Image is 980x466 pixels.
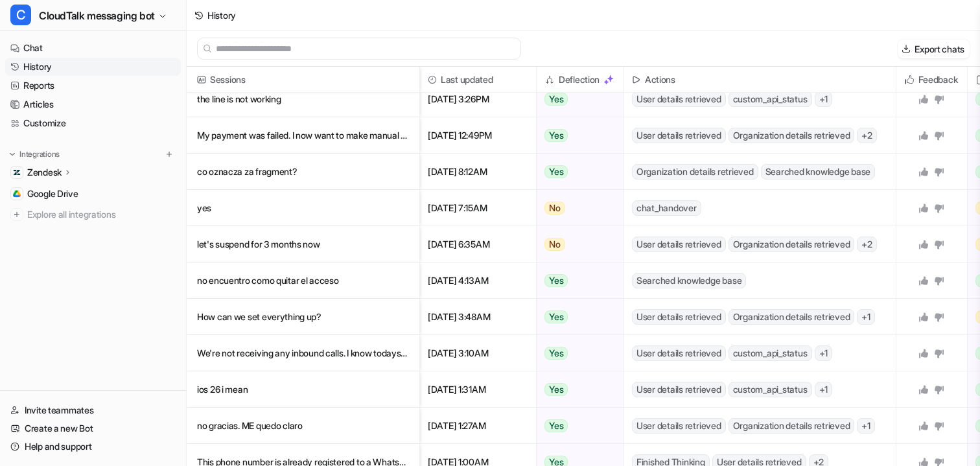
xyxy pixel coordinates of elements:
[537,117,616,154] button: Yes
[192,67,414,93] span: Sessions
[5,205,181,224] a: Explore all integrations
[197,117,409,154] p: My payment was failed. I now want to make manual payment so that my account gets
[544,274,568,287] span: Yes
[5,419,181,437] a: Create a new Bot
[857,128,877,143] span: + 2
[197,190,409,226] p: yes
[544,238,565,251] span: No
[632,382,726,397] span: User details retrieved
[537,408,616,444] button: Yes
[898,40,970,58] button: Export chats
[425,371,531,408] span: [DATE] 1:31AM
[632,345,726,361] span: User details retrieved
[8,150,17,159] img: expand menu
[5,39,181,57] a: Chat
[544,419,568,432] span: Yes
[425,190,531,226] span: [DATE] 7:15AM
[27,187,78,200] span: Google Drive
[197,154,409,190] p: co oznacza za fragment?
[729,382,812,397] span: custom_api_status
[537,154,616,190] button: Yes
[5,58,181,76] a: History
[537,262,616,299] button: Yes
[5,148,64,161] button: Integrations
[729,345,812,361] span: custom_api_status
[5,401,181,419] a: Invite teammates
[5,114,181,132] a: Customize
[729,91,812,107] span: custom_api_status
[197,299,409,335] p: How can we set everything up?
[537,226,616,262] button: No
[425,335,531,371] span: [DATE] 3:10AM
[537,81,616,117] button: Yes
[425,299,531,335] span: [DATE] 3:48AM
[13,190,21,198] img: Google Drive
[39,6,155,25] span: CloudTalk messaging bot
[425,262,531,299] span: [DATE] 4:13AM
[729,237,855,252] span: Organization details retrieved
[425,408,531,444] span: [DATE] 1:27AM
[544,347,568,360] span: Yes
[425,81,531,117] span: [DATE] 3:26PM
[537,190,616,226] button: No
[729,128,855,143] span: Organization details retrieved
[729,309,855,325] span: Organization details retrieved
[425,226,531,262] span: [DATE] 6:35AM
[815,345,833,361] span: + 1
[165,150,174,159] img: menu_add.svg
[425,117,531,154] span: [DATE] 12:49PM
[857,237,877,252] span: + 2
[197,81,409,117] p: the line is not working
[632,309,726,325] span: User details retrieved
[425,67,531,93] span: Last updated
[632,200,701,216] span: chat_handover
[544,383,568,396] span: Yes
[761,164,875,180] span: Searched knowledge base
[544,93,568,106] span: Yes
[197,371,409,408] p: ios 26 i mean
[544,310,568,323] span: Yes
[857,309,875,325] span: + 1
[197,408,409,444] p: no gracias. ME quedo claro
[5,95,181,113] a: Articles
[5,437,181,456] a: Help and support
[544,202,565,215] span: No
[27,166,62,179] p: Zendesk
[197,335,409,371] p: We're not receiving any inbound calls. I know todays is a holiday but I'm seeing
[632,91,726,107] span: User details retrieved
[19,149,60,159] p: Integrations
[632,273,746,288] span: Searched knowledge base
[197,226,409,262] p: let's suspend for 3 months now
[27,204,176,225] span: Explore all integrations
[645,67,675,93] h2: Actions
[537,335,616,371] button: Yes
[729,418,855,434] span: Organization details retrieved
[544,129,568,142] span: Yes
[632,237,726,252] span: User details retrieved
[632,164,758,180] span: Organization details retrieved
[5,185,181,203] a: Google DriveGoogle Drive
[425,154,531,190] span: [DATE] 8:12AM
[13,169,21,176] img: Zendesk
[207,8,236,22] div: History
[918,67,958,93] h2: Feedback
[632,418,726,434] span: User details retrieved
[559,67,600,93] h2: Deflection
[537,371,616,408] button: Yes
[815,382,833,397] span: + 1
[197,262,409,299] p: no encuentro como quitar el acceso
[815,91,833,107] span: + 1
[5,76,181,95] a: Reports
[632,128,726,143] span: User details retrieved
[10,5,31,25] span: C
[857,418,875,434] span: + 1
[10,208,23,221] img: explore all integrations
[537,299,616,335] button: Yes
[544,165,568,178] span: Yes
